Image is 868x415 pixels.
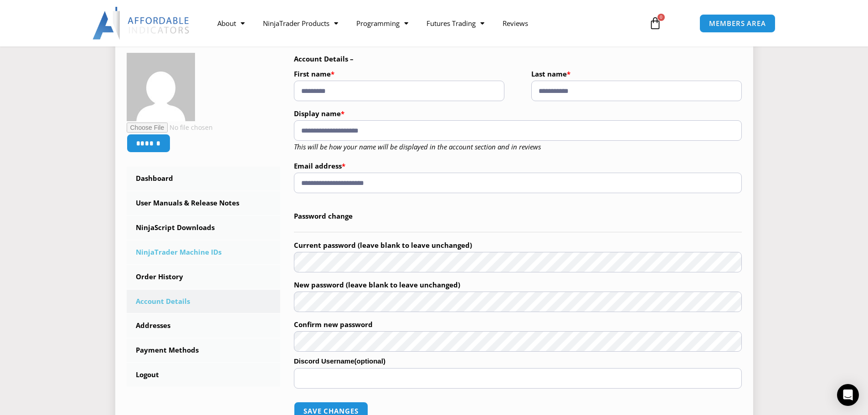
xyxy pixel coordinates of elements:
label: Current password (leave blank to leave unchanged) [294,238,742,252]
a: User Manuals & Release Notes [127,191,281,215]
span: 0 [657,14,665,21]
b: Account Details – [294,54,354,63]
a: MEMBERS AREA [699,14,776,33]
a: Reviews [493,13,537,34]
em: This will be how your name will be displayed in the account section and in reviews [294,142,541,151]
label: Last name [531,67,742,81]
span: (optional) [354,357,385,365]
label: Email address [294,159,742,173]
label: New password (leave blank to leave unchanged) [294,278,742,292]
img: LogoAI | Affordable Indicators – NinjaTrader [92,7,190,40]
a: 0 [635,10,675,36]
a: NinjaScript Downloads [127,216,281,240]
nav: Menu [208,13,638,34]
a: Logout [127,363,281,387]
a: Addresses [127,314,281,338]
legend: Password change [294,201,742,232]
a: Futures Trading [417,13,493,34]
label: Discord Username [294,354,742,368]
a: Programming [347,13,417,34]
a: Payment Methods [127,338,281,362]
a: Order History [127,265,281,289]
img: 7a4fdfafeb79ab4ce114e4d75307ea0cf41cfb97fc1159c2cad5f2364b87e38d [127,53,195,121]
div: Open Intercom Messenger [837,384,859,406]
a: NinjaTrader Products [254,13,347,34]
label: Display name [294,107,742,120]
a: About [208,13,254,34]
a: NinjaTrader Machine IDs [127,241,281,264]
a: Dashboard [127,167,281,190]
nav: Account pages [127,167,281,387]
a: Account Details [127,290,281,313]
label: First name [294,67,504,81]
span: MEMBERS AREA [709,20,766,27]
label: Confirm new password [294,318,742,331]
